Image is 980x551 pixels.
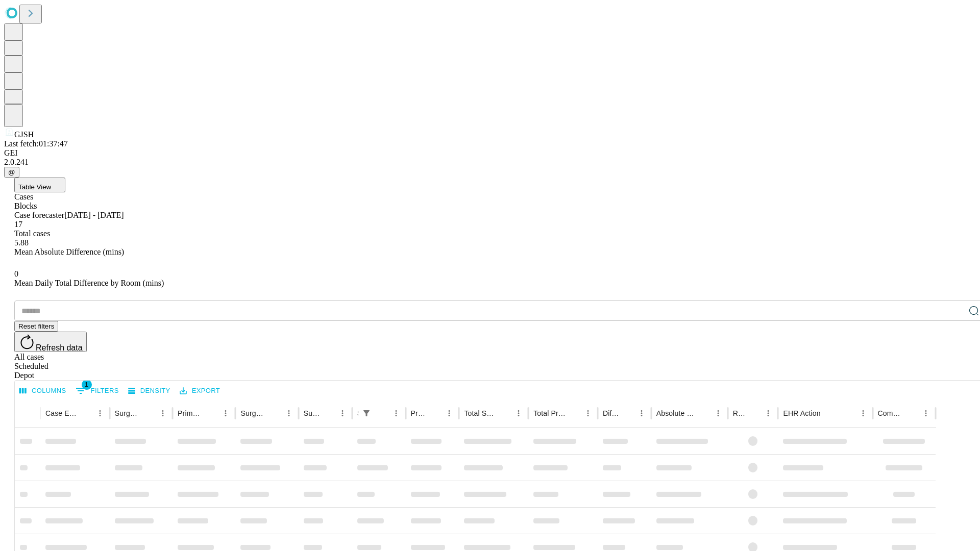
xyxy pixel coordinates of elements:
button: Sort [141,406,156,420]
div: Predicted In Room Duration [411,409,427,417]
div: Surgeon Name [115,409,140,417]
span: @ [8,168,15,176]
div: Difference [603,409,619,417]
button: Show filters [359,406,374,420]
button: Menu [634,406,649,420]
button: Menu [761,406,775,420]
div: 2.0.241 [4,158,976,167]
span: 1 [82,380,92,390]
span: Total cases [14,229,50,238]
button: Refresh data [14,332,87,352]
button: Sort [428,406,442,420]
div: Total Predicted Duration [533,409,566,417]
button: Menu [919,406,933,420]
button: Menu [442,406,456,420]
div: EHR Action [783,409,820,417]
button: Sort [747,406,761,420]
span: 0 [14,269,18,278]
button: Menu [711,406,725,420]
button: Sort [567,406,581,420]
div: Resolved in EHR [733,409,746,417]
span: Mean Daily Total Difference by Room (mins) [14,279,164,287]
span: Mean Absolute Difference (mins) [14,247,124,256]
button: Reset filters [14,321,58,332]
button: Menu [156,406,170,420]
span: Last fetch: 01:37:47 [4,139,68,148]
button: Sort [321,406,335,420]
span: Reset filters [18,322,54,330]
button: Table View [14,178,65,192]
button: Sort [375,406,389,420]
div: Absolute Difference [656,409,696,417]
button: Menu [282,406,296,420]
div: Surgery Name [240,409,266,417]
button: Menu [218,406,233,420]
span: Refresh data [36,343,83,352]
button: Menu [856,406,870,420]
span: 5.88 [14,238,29,247]
span: [DATE] - [DATE] [64,211,124,219]
div: GEI [4,148,976,158]
div: Surgery Date [304,409,320,417]
span: 17 [14,220,22,229]
button: Sort [204,406,218,420]
button: Density [126,383,173,399]
button: Menu [335,406,350,420]
button: Sort [267,406,282,420]
div: Case Epic Id [45,409,78,417]
button: Sort [79,406,93,420]
button: Menu [93,406,107,420]
div: Scheduled In Room Duration [357,409,358,417]
button: Sort [497,406,511,420]
button: Menu [511,406,526,420]
div: Comments [878,409,903,417]
button: Export [177,383,223,399]
div: 1 active filter [359,406,374,420]
button: Sort [904,406,919,420]
button: Show filters [73,383,121,399]
button: Sort [620,406,634,420]
button: Sort [697,406,711,420]
span: Case forecaster [14,211,64,219]
button: Select columns [17,383,69,399]
div: Total Scheduled Duration [464,409,496,417]
span: Table View [18,183,51,191]
div: Primary Service [178,409,203,417]
span: GJSH [14,130,34,139]
button: @ [4,167,19,178]
button: Sort [822,406,836,420]
button: Menu [581,406,595,420]
button: Menu [389,406,403,420]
